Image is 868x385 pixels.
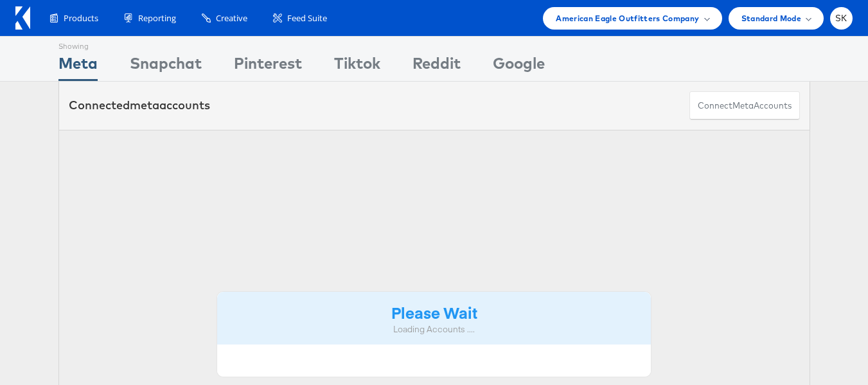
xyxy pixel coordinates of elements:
span: Products [64,12,98,24]
div: Connected accounts [69,97,210,114]
span: meta [130,98,159,112]
div: Meta [58,52,98,81]
div: Google [493,52,545,81]
span: Creative [216,12,247,24]
span: American Eagle Outfitters Company [556,12,699,25]
span: Reporting [138,12,176,24]
span: SK [835,14,847,22]
button: ConnectmetaAccounts [689,91,800,120]
strong: Please Wait [391,301,477,323]
div: Reddit [412,52,461,81]
div: Pinterest [234,52,302,81]
div: Tiktok [334,52,380,81]
span: meta [732,100,754,112]
div: Snapchat [130,52,202,81]
div: Loading Accounts .... [227,323,642,336]
span: Feed Suite [287,12,327,24]
div: Showing [58,37,98,52]
span: Standard Mode [741,12,801,25]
